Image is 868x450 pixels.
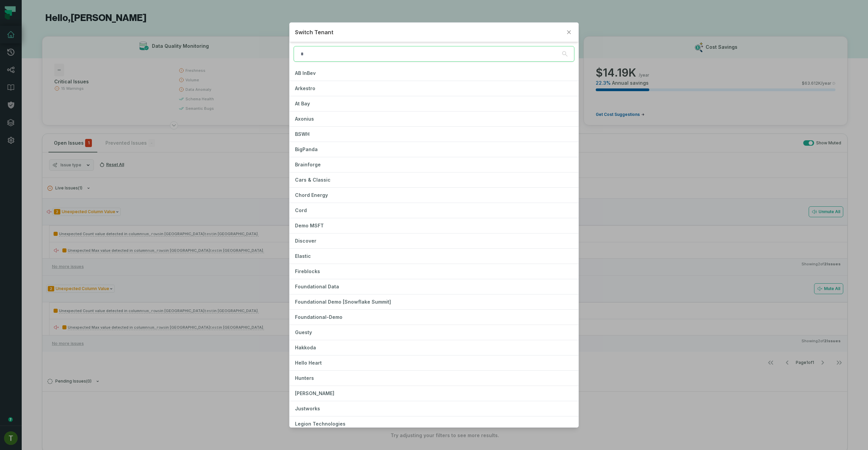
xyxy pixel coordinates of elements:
span: Hello Heart [295,360,322,366]
button: AB InBev [290,66,578,81]
button: Cord [290,203,578,218]
span: Chord Energy [295,192,328,198]
button: Arkestro [290,81,578,96]
span: Discover [295,238,316,244]
span: Demo MSFT [295,223,324,228]
button: Axonius [290,111,578,126]
button: Foundational Demo [Snowflake Summit] [290,294,578,309]
button: At Bay [290,96,578,111]
button: Discover [290,233,578,248]
button: Cars & Classic [290,172,578,187]
span: [PERSON_NAME] [295,390,334,396]
span: Foundational Demo [Snowflake Summit] [295,299,391,305]
span: Foundational-Demo [295,314,342,320]
span: Justworks [295,406,320,411]
button: BSWH [290,127,578,142]
span: Arkestro [295,85,315,91]
button: Hunters [290,371,578,386]
span: BigPanda [295,146,318,152]
button: Fireblocks [290,264,578,279]
span: Cars & Classic [295,177,331,183]
button: Elastic [290,249,578,264]
span: BSWH [295,131,310,137]
span: Foundational Data [295,284,339,289]
button: Guesty [290,325,578,340]
span: Elastic [295,253,311,259]
button: Brainforge [290,157,578,172]
button: Foundational Data [290,279,578,294]
span: Hunters [295,375,314,381]
span: Guesty [295,329,312,335]
span: Cord [295,207,307,213]
span: AB InBev [295,70,316,76]
button: Close [565,28,573,36]
button: Hello Heart [290,355,578,370]
span: Legion Technologies [295,421,346,427]
span: Axonius [295,116,314,122]
span: Brainforge [295,162,321,167]
span: Hakkoda [295,345,316,350]
h2: Switch Tenant [295,28,562,36]
button: [PERSON_NAME] [290,386,578,401]
span: Fireblocks [295,268,320,274]
button: Demo MSFT [290,218,578,233]
button: BigPanda [290,142,578,157]
button: Legion Technologies [290,416,578,431]
button: Hakkoda [290,340,578,355]
button: Chord Energy [290,188,578,203]
button: Foundational-Demo [290,310,578,325]
button: Justworks [290,401,578,416]
span: At Bay [295,101,310,106]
